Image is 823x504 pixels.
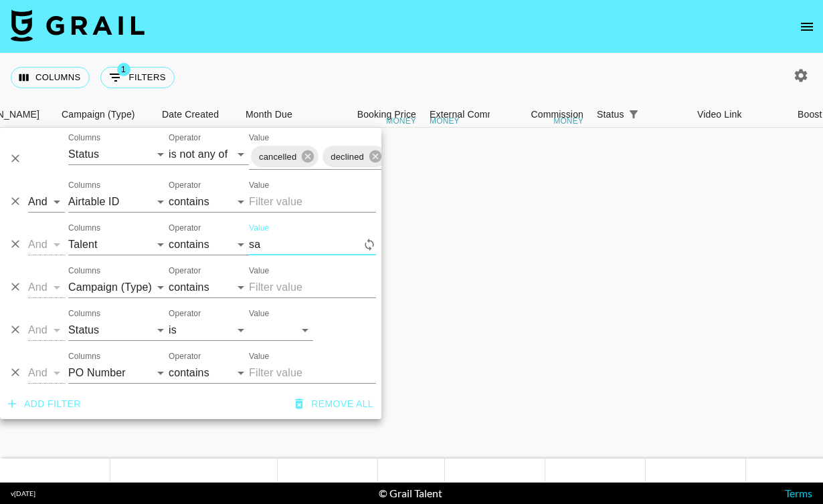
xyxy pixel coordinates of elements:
div: money [430,117,460,125]
div: © Grail Talent [379,487,442,500]
button: Sort [643,105,662,124]
button: Show filters [624,105,643,124]
div: External Commission [430,102,520,128]
label: Value [249,223,269,234]
button: Delete [5,320,25,340]
div: Commission [531,102,583,128]
label: Columns [68,132,100,144]
button: open drawer [794,13,820,40]
div: Status [597,102,624,128]
input: Filter value [249,277,376,298]
label: Value [249,265,269,277]
label: Operator [169,308,201,320]
div: Month Due [246,102,292,128]
div: Month Due [239,102,323,128]
div: Booking Price [357,102,416,128]
span: cancelled [251,149,304,164]
a: Terms [785,487,812,499]
select: Logic operator [28,320,65,341]
button: Delete [5,362,25,382]
input: Filter value [249,191,376,213]
button: Remove all [290,392,379,416]
select: Logic operator [28,362,65,384]
button: Delete [5,277,25,297]
div: cancelled [251,146,318,167]
label: Columns [68,308,100,320]
label: Columns [68,180,100,191]
label: Value [249,308,269,320]
div: 1 active filter [624,105,643,124]
div: Status [590,102,691,128]
div: money [553,117,583,125]
div: v [DATE] [11,489,35,498]
div: Campaign (Type) [55,102,155,128]
div: Date Created [155,102,239,128]
label: Columns [68,223,100,234]
label: Columns [68,351,100,362]
select: Logic operator [28,277,65,298]
label: Value [249,180,269,191]
label: Operator [169,132,201,144]
img: Grail Talent [11,9,145,41]
span: declined [323,149,372,164]
button: Show filters [100,67,175,88]
div: Video Link [697,102,742,128]
div: declined [323,146,386,167]
label: Columns [68,265,100,277]
label: Operator [169,351,201,362]
label: Operator [169,223,201,234]
div: Date Created [162,102,219,128]
span: 1 [117,63,130,76]
button: Select columns [11,67,90,88]
input: Filter value [249,234,363,255]
label: Value [249,351,269,362]
button: Delete [5,234,25,254]
button: Add filter [3,392,86,416]
label: Value [249,132,269,144]
button: Delete [5,191,25,211]
div: Video Link [691,102,791,128]
label: Operator [169,265,201,277]
div: Campaign (Type) [62,102,135,128]
label: Operator [169,180,201,191]
select: Logic operator [28,191,65,213]
div: money [386,117,416,125]
select: Logic operator [28,234,65,255]
input: Filter value [249,362,376,384]
button: Delete [5,148,25,168]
